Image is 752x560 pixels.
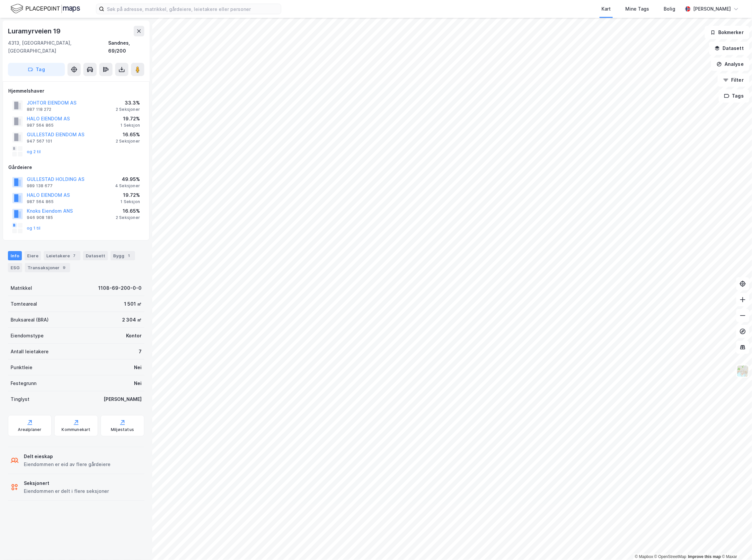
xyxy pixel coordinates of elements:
[719,89,749,103] button: Tags
[11,348,49,356] div: Antall leietakere
[711,58,749,71] button: Analyse
[122,316,142,324] div: 2 304 ㎡
[8,26,62,36] div: Luramyrveien 19
[134,379,142,387] div: Nei
[11,3,80,15] img: logo.f888ab2527a4732fd821a326f86c7f29.svg
[116,131,140,139] div: 16.65%
[62,427,90,432] div: Kommunekart
[83,251,108,260] div: Datasett
[11,316,49,324] div: Bruksareal (BRA)
[104,4,281,14] input: Søk på adresse, matrikkel, gårdeiere, leietakere eller personer
[736,365,749,377] img: Z
[120,123,140,128] div: 1 Seksjon
[120,115,140,123] div: 19.72%
[8,163,144,171] div: Gårdeiere
[11,395,29,403] div: Tinglyst
[24,251,41,260] div: Eiere
[693,5,731,13] div: [PERSON_NAME]
[654,554,686,559] a: OpenStreetMap
[27,199,54,204] div: 987 564 865
[104,395,142,403] div: [PERSON_NAME]
[111,251,135,260] div: Bygg
[44,251,80,260] div: Leietakere
[719,528,752,560] iframe: Chat Widget
[11,284,32,292] div: Matrikkel
[134,364,142,371] div: Nei
[24,479,109,487] div: Seksjonert
[625,5,649,13] div: Mine Tags
[120,199,140,204] div: 1 Seksjon
[18,427,41,432] div: Arealplaner
[139,348,142,356] div: 7
[11,379,36,387] div: Festegrunn
[601,5,611,13] div: Kart
[8,263,22,272] div: ESG
[27,215,53,220] div: 946 908 185
[11,332,44,340] div: Eiendomstype
[27,183,53,189] div: 989 138 677
[8,87,144,95] div: Hjemmelshaver
[124,300,142,308] div: 1 501 ㎡
[11,364,32,371] div: Punktleie
[719,528,752,560] div: Kontrollprogram for chat
[27,123,54,128] div: 987 564 865
[27,107,51,112] div: 887 118 272
[718,73,749,87] button: Filter
[24,452,111,460] div: Delt eieskap
[98,284,142,292] div: 1108-69-200-0-0
[705,26,749,39] button: Bokmerker
[25,263,70,272] div: Transaksjoner
[8,63,65,76] button: Tag
[11,300,37,308] div: Tomteareal
[709,42,749,55] button: Datasett
[115,183,140,189] div: 4 Seksjoner
[8,39,108,55] div: 4313, [GEOGRAPHIC_DATA], [GEOGRAPHIC_DATA]
[116,99,140,107] div: 33.3%
[688,554,721,559] a: Improve this map
[8,251,22,260] div: Info
[126,332,142,340] div: Kontor
[116,107,140,112] div: 2 Seksjoner
[71,252,78,259] div: 7
[24,487,109,495] div: Eiendommen er delt i flere seksjoner
[116,207,140,215] div: 16.65%
[108,39,144,55] div: Sandnes, 69/200
[635,554,653,559] a: Mapbox
[126,252,132,259] div: 1
[27,139,52,144] div: 947 567 101
[120,191,140,199] div: 19.72%
[116,215,140,220] div: 2 Seksjoner
[24,460,111,468] div: Eiendommen er eid av flere gårdeiere
[115,175,140,183] div: 49.95%
[61,264,67,271] div: 9
[111,427,134,432] div: Miljøstatus
[116,139,140,144] div: 2 Seksjoner
[664,5,675,13] div: Bolig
